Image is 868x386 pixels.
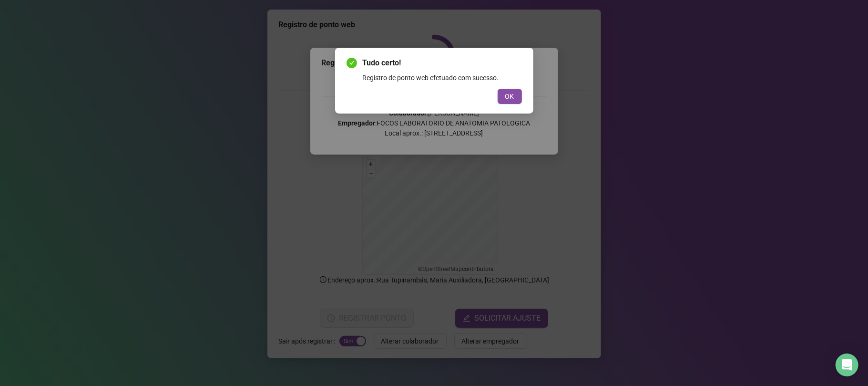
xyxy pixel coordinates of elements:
div: Open Intercom Messenger [836,354,858,376]
span: Tudo certo! [363,57,522,69]
div: Registro de ponto web efetuado com sucesso. [363,73,522,83]
span: OK [505,91,514,102]
span: check-circle [347,58,357,68]
button: OK [498,89,522,104]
